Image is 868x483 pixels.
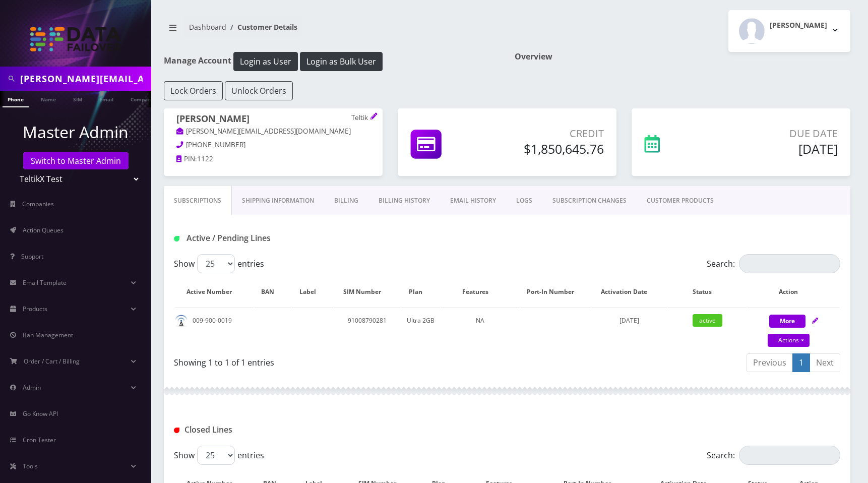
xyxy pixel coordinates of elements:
th: Action: activate to sort column ascending [748,277,839,307]
span: [PHONE_NUMBER] [186,140,245,149]
input: Search: [739,446,840,465]
h1: Manage Account [164,52,500,71]
h1: [PERSON_NAME] [176,113,370,126]
p: Credit [497,126,603,141]
th: Activation Date: activate to sort column ascending [592,277,667,307]
nav: breadcrumb [164,17,500,45]
span: Order / Cart / Billing [24,357,80,366]
a: [PERSON_NAME][EMAIL_ADDRESS][DOMAIN_NAME] [176,127,351,137]
span: Products [23,305,47,313]
span: Tools [23,462,38,470]
p: Due Date [714,126,838,141]
th: Features: activate to sort column ascending [441,277,520,307]
input: Search in Company [20,69,149,88]
span: Go Know API [23,409,58,418]
span: Cron Tester [23,436,56,444]
td: 009-900-0019 [175,308,254,348]
span: [DATE] [619,316,639,325]
a: Phone [3,91,29,107]
a: Actions [768,334,810,347]
img: default.png [175,315,188,327]
a: Login as User [231,55,300,66]
a: Billing [324,186,368,215]
button: More [769,315,805,328]
a: 1 [792,353,810,372]
input: Search: [739,254,840,273]
a: Login as Bulk User [300,55,383,66]
a: EMAIL HISTORY [440,186,506,215]
button: Login as Bulk User [300,52,383,71]
td: 91008790281 [334,308,400,348]
button: [PERSON_NAME] [728,10,850,52]
label: Show entries [174,254,264,273]
th: Status: activate to sort column ascending [668,277,747,307]
a: Next [810,353,840,372]
h1: Active / Pending Lines [174,233,386,243]
div: Showing 1 to 1 of 1 entries [174,352,500,369]
a: CUSTOMER PRODUCTS [637,186,724,215]
span: Support [21,252,43,261]
h1: Closed Lines [174,425,386,435]
th: Port-In Number: activate to sort column ascending [521,277,591,307]
img: Closed Lines [174,428,179,433]
a: Shipping Information [232,186,324,215]
span: Companies [22,200,54,208]
span: active [693,314,722,327]
a: Dashboard [189,22,226,32]
a: Email [94,91,118,106]
span: 1122 [197,154,213,163]
a: SIM [68,91,87,106]
label: Search: [707,254,840,273]
button: Unlock Orders [225,81,293,100]
td: NA [441,308,520,348]
select: Showentries [197,446,235,465]
span: Admin [23,383,41,392]
li: Customer Details [226,22,297,32]
h2: [PERSON_NAME] [770,21,827,30]
th: Plan: activate to sort column ascending [401,277,440,307]
button: Lock Orders [164,81,223,100]
h1: Overview [515,52,850,62]
span: Ban Management [23,331,73,339]
a: Billing History [368,186,440,215]
td: Ultra 2GB [401,308,440,348]
a: Subscriptions [164,186,232,215]
th: SIM Number: activate to sort column ascending [334,277,400,307]
th: Active Number: activate to sort column ascending [175,277,254,307]
select: Showentries [197,254,235,273]
p: Teltik [351,113,370,123]
img: Active / Pending Lines [174,236,179,241]
th: BAN: activate to sort column ascending [255,277,291,307]
a: Switch to Master Admin [23,152,129,169]
img: TeltikX Test [30,27,121,51]
a: LOGS [506,186,542,215]
a: Previous [747,353,793,372]
button: Login as User [233,52,298,71]
a: SUBSCRIPTION CHANGES [542,186,637,215]
span: Action Queues [23,226,64,234]
h5: $1,850,645.76 [497,141,603,156]
a: Company [126,91,159,106]
th: Label: activate to sort column ascending [292,277,333,307]
span: Email Template [23,278,67,287]
h5: [DATE] [714,141,838,156]
label: Search: [707,446,840,465]
a: Name [36,91,61,106]
a: PIN: [176,154,197,164]
label: Show entries [174,446,264,465]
